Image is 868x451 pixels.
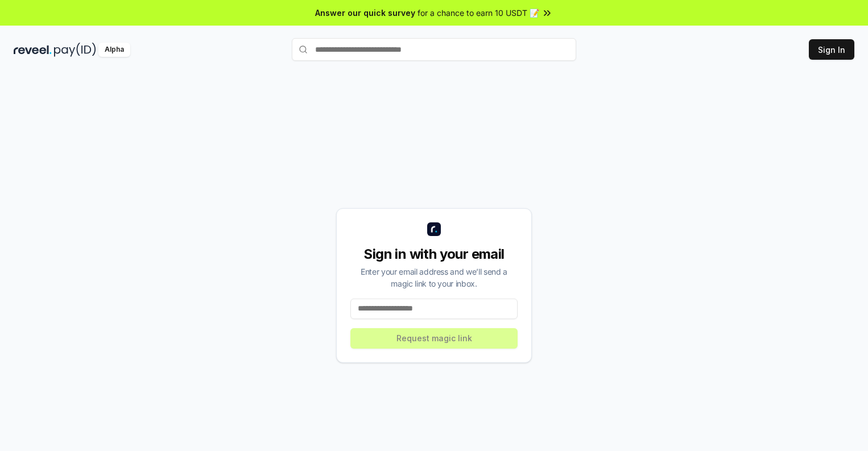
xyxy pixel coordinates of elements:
[418,7,539,19] span: for a chance to earn 10 USDT 📝
[427,222,441,236] img: logo_small
[809,39,854,60] button: Sign In
[14,43,52,57] img: reveel_dark
[315,7,415,19] span: Answer our quick survey
[98,43,130,57] div: Alpha
[350,245,518,263] div: Sign in with your email
[350,266,518,289] div: Enter your email address and we’ll send a magic link to your inbox.
[54,43,96,57] img: pay_id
